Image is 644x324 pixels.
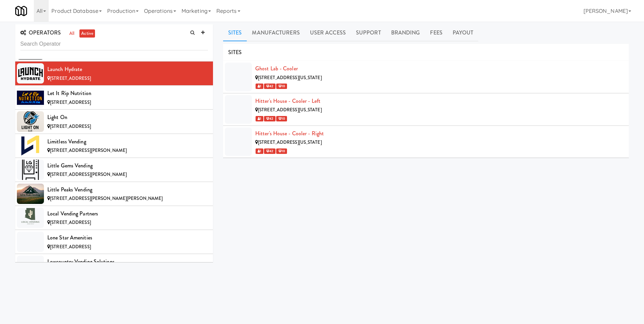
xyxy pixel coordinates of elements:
[351,24,386,41] a: Support
[47,88,208,98] div: Let it Rip Nutrition
[15,134,213,158] li: Limitless Vending[STREET_ADDRESS][PERSON_NAME]
[255,130,324,137] a: Hitter's House - Cooler - Right
[15,182,213,206] li: Little Peaks Vending[STREET_ADDRESS][PERSON_NAME][PERSON_NAME]
[276,116,287,121] span: 10
[255,65,298,72] a: Ghost Lab - Cooler
[47,64,208,74] div: Launch Hydrate
[68,29,76,38] a: all
[50,171,127,178] span: [STREET_ADDRESS][PERSON_NAME]
[50,244,91,250] span: [STREET_ADDRESS]
[15,158,213,182] li: Little Gems Vending[STREET_ADDRESS][PERSON_NAME]
[258,107,322,113] span: [STREET_ADDRESS][US_STATE]
[20,38,208,50] input: Search Operator
[50,75,91,82] span: [STREET_ADDRESS]
[47,185,208,195] div: Little Peaks Vending
[256,116,263,121] span: 1
[15,110,213,134] li: Light On[STREET_ADDRESS]
[305,24,351,41] a: User Access
[223,24,247,41] a: Sites
[15,86,213,110] li: Let it Rip Nutrition[STREET_ADDRESS]
[247,24,305,41] a: Manufacturers
[258,139,322,145] span: [STREET_ADDRESS][US_STATE]
[256,148,263,154] span: 1
[47,161,208,171] div: Little Gems Vending
[20,29,61,37] span: OPERATORS
[15,230,213,254] li: Lone Star Amenities[STREET_ADDRESS]
[50,147,127,154] span: [STREET_ADDRESS][PERSON_NAME]
[47,233,208,243] div: Lone Star Amenities
[256,84,263,89] span: 1
[50,219,91,226] span: [STREET_ADDRESS]
[386,24,425,41] a: Branding
[276,84,287,89] span: 10
[15,5,27,17] img: Micromart
[47,209,208,219] div: Local Vending Partners
[255,97,320,105] a: Hitter's House - Cooler - Left
[47,112,208,122] div: Light On
[425,24,447,41] a: Fees
[15,254,213,278] li: Lowcountry Vending Solutions[STREET_ADDRESS][PERSON_NAME]
[228,48,242,56] span: SITES
[47,257,208,267] div: Lowcountry Vending Solutions
[47,137,208,147] div: Limitless Vending
[258,74,322,81] span: [STREET_ADDRESS][US_STATE]
[79,29,95,38] a: active
[15,206,213,230] li: Local Vending Partners[STREET_ADDRESS]
[264,148,275,154] span: 42
[50,99,91,106] span: [STREET_ADDRESS]
[50,123,91,130] span: [STREET_ADDRESS]
[15,62,213,86] li: Launch Hydrate[STREET_ADDRESS]
[264,116,275,121] span: 42
[276,148,287,154] span: 10
[264,84,275,89] span: 42
[50,195,163,202] span: [STREET_ADDRESS][PERSON_NAME][PERSON_NAME]
[448,24,479,41] a: Payout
